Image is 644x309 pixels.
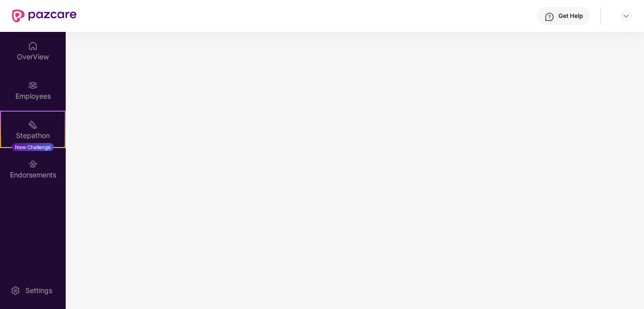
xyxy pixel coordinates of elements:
[1,131,65,141] div: Stepathon
[12,143,54,151] div: New Challenge
[544,12,554,22] img: svg+xml;base64,PHN2ZyBpZD0iSGVscC0zMngzMiIgeG1sbnM9Imh0dHA6Ly93d3cudzMub3JnLzIwMDAvc3ZnIiB3aWR0aD...
[22,286,55,296] div: Settings
[28,120,38,130] img: svg+xml;base64,PHN2ZyB4bWxucz0iaHR0cDovL3d3dy53My5vcmcvMjAwMC9zdmciIHdpZHRoPSIyMSIgaGVpZ2h0PSIyMC...
[28,159,38,169] img: svg+xml;base64,PHN2ZyBpZD0iRW5kb3JzZW1lbnRzIiB4bWxucz0iaHR0cDovL3d3dy53My5vcmcvMjAwMC9zdmciIHdpZH...
[558,12,583,20] div: Get Help
[28,80,38,90] img: svg+xml;base64,PHN2ZyBpZD0iRW1wbG95ZWVzIiB4bWxucz0iaHR0cDovL3d3dy53My5vcmcvMjAwMC9zdmciIHdpZHRoPS...
[622,12,630,20] img: svg+xml;base64,PHN2ZyBpZD0iRHJvcGRvd24tMzJ4MzIiIHhtbG5zPSJodHRwOi8vd3d3LnczLm9yZy8yMDAwL3N2ZyIgd2...
[28,41,38,51] img: svg+xml;base64,PHN2ZyBpZD0iSG9tZSIgeG1sbnM9Imh0dHA6Ly93d3cudzMub3JnLzIwMDAvc3ZnIiB3aWR0aD0iMjAiIG...
[10,286,20,296] img: svg+xml;base64,PHN2ZyBpZD0iU2V0dGluZy0yMHgyMCIgeG1sbnM9Imh0dHA6Ly93d3cudzMub3JnLzIwMDAvc3ZnIiB3aW...
[12,9,77,22] img: New Pazcare Logo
